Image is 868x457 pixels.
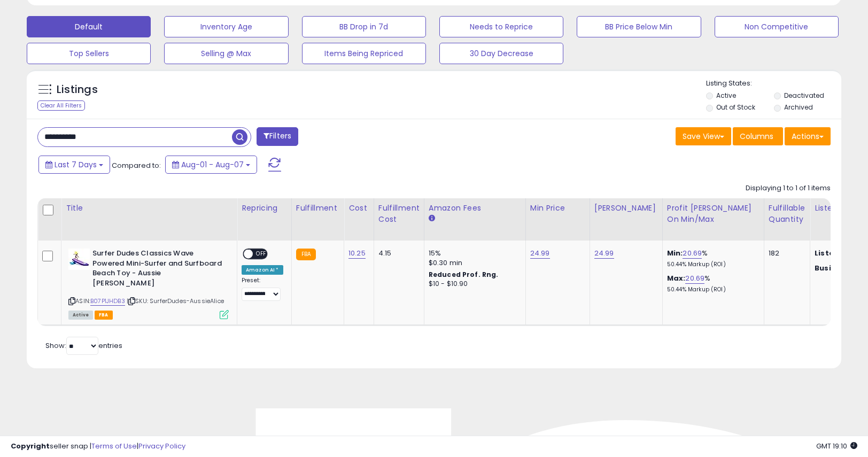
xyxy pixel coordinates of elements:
[594,203,658,214] div: [PERSON_NAME]
[27,16,151,37] button: Default
[716,91,736,100] label: Active
[45,340,122,351] span: Show: entries
[38,156,110,174] button: Last 7 Days
[165,156,257,174] button: Aug-01 - Aug-07
[90,297,125,306] a: B07P1JHDB3
[667,203,759,225] div: Profit [PERSON_NAME] on Min/Max
[429,249,517,258] div: 15%
[530,248,550,259] a: 24.99
[685,273,704,284] a: 20.69
[683,248,702,259] a: 20.69
[112,160,161,171] span: Compared to:
[164,43,288,64] button: Selling @ Max
[662,198,764,241] th: The percentage added to the cost of goods (COGS) that forms the calculator for Min & Max prices.
[68,249,90,270] img: 31aMLgKvgiS._SL40_.jpg
[378,249,416,258] div: 4.15
[784,91,824,100] label: Deactivated
[740,131,773,142] span: Columns
[242,277,283,301] div: Preset:
[429,270,499,279] b: Reduced Prof. Rng.
[667,248,683,258] b: Min:
[164,16,288,37] button: Inventory Age
[302,43,426,64] button: Items Being Repriced
[378,203,420,225] div: Fulfillment Cost
[181,159,244,170] span: Aug-01 - Aug-07
[253,250,270,259] span: OFF
[348,248,366,259] a: 10.25
[37,100,85,111] div: Clear All Filters
[429,203,521,214] div: Amazon Fees
[667,274,756,293] div: %
[785,127,831,145] button: Actions
[706,79,841,89] p: Listing States:
[66,203,232,214] div: Title
[296,203,339,214] div: Fulfillment
[439,43,563,64] button: 30 Day Decrease
[746,183,831,193] div: Displaying 1 to 1 of 1 items
[594,248,614,259] a: 24.99
[296,249,316,260] small: FBA
[27,43,151,64] button: Top Sellers
[733,127,783,145] button: Columns
[667,273,686,283] b: Max:
[577,16,701,37] button: BB Price Below Min
[68,249,229,318] div: ASIN:
[242,265,283,275] div: Amazon AI *
[667,261,756,268] p: 50.44% Markup (ROI)
[769,203,805,225] div: Fulfillable Quantity
[439,16,563,37] button: Needs to Reprice
[257,127,298,146] button: Filters
[716,103,755,112] label: Out of Stock
[127,297,224,305] span: | SKU: SurferDudes-AussieAlice
[815,248,863,258] b: Listed Price:
[429,258,517,268] div: $0.30 min
[92,249,222,291] b: Surfer Dudes Classics Wave Powered Mini-Surfer and Surfboard Beach Toy - Aussie [PERSON_NAME]
[68,311,93,320] span: All listings currently available for purchase on Amazon
[667,249,756,268] div: %
[302,16,426,37] button: BB Drop in 7d
[55,159,97,170] span: Last 7 Days
[769,249,802,258] div: 182
[530,203,585,214] div: Min Price
[242,203,287,214] div: Repricing
[784,103,813,112] label: Archived
[667,286,756,293] p: 50.44% Markup (ROI)
[57,82,98,97] h5: Listings
[348,203,369,214] div: Cost
[715,16,839,37] button: Non Competitive
[95,311,113,320] span: FBA
[429,280,517,289] div: $10 - $10.90
[429,214,435,223] small: Amazon Fees.
[676,127,731,145] button: Save View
